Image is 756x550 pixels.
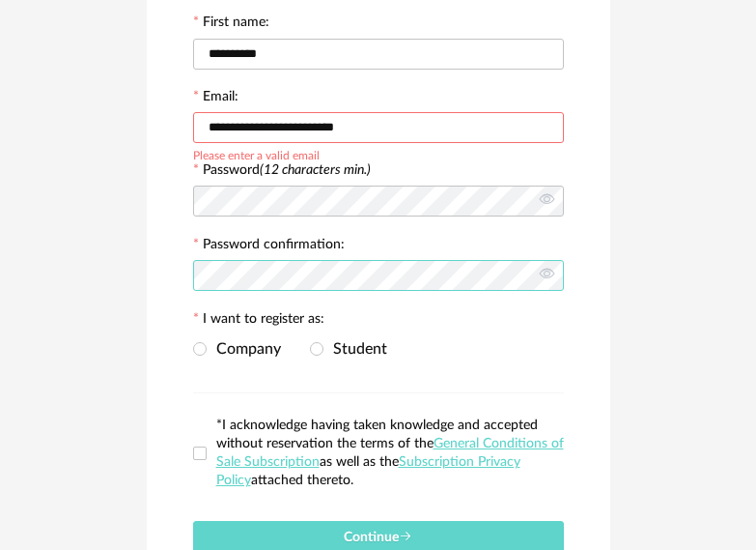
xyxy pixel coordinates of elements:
label: First name: [193,15,269,33]
i: (12 characters min.) [260,163,371,177]
span: Student [323,341,387,357]
span: Continue [344,531,412,544]
label: Password confirmation: [193,238,345,255]
a: Subscription Privacy Policy [216,455,520,487]
span: *I acknowledge having taken knowledge and accepted without reservation the terms of the as well a... [216,419,564,487]
span: Company [207,341,281,357]
label: Email: [193,90,238,107]
label: Password [203,163,371,177]
a: General Conditions of Sale Subscription [216,437,564,469]
div: Please enter a valid email [193,146,320,161]
label: I want to register as: [193,312,324,330]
